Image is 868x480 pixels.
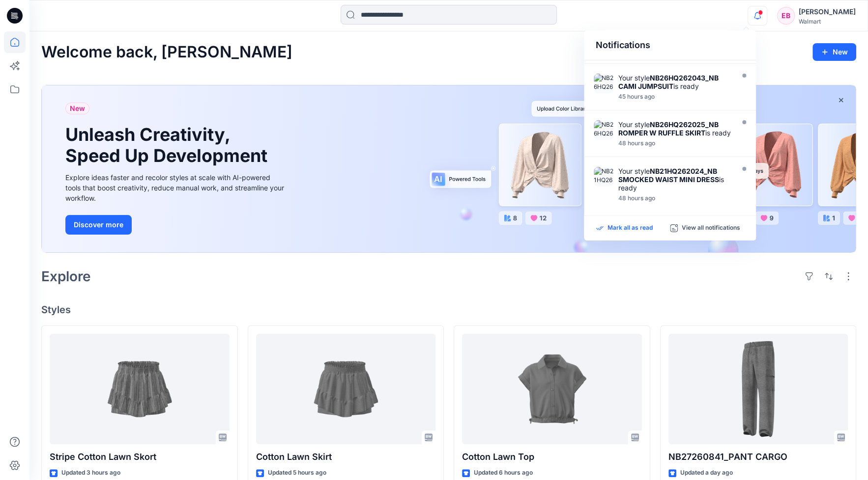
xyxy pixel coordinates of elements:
p: Updated a day ago [680,468,733,478]
div: Monday, August 25, 2025 15:30 [618,140,731,147]
img: NB21HQ262024_ADM_NB SMOCKED WAIST MINI DRESS [594,167,613,187]
p: Stripe Cotton Lawn Skort [50,450,230,464]
div: Your style is ready [618,167,731,192]
strong: NB21HQ262024_NB SMOCKED WAIST MINI DRESS [618,167,719,184]
div: Explore ideas faster and recolor styles at scale with AI-powered tools that boost creativity, red... [65,172,287,203]
div: EB [777,7,795,25]
strong: NB26HQ262025_NB ROMPER W RUFFLE SKIRT [618,120,719,137]
a: Discover more [65,215,287,235]
div: Monday, August 25, 2025 18:18 [618,93,731,100]
a: Cotton Lawn Top [462,334,642,445]
h1: Unleash Creativity, Speed Up Development [65,124,272,166]
img: NB26HQ262025_ADM_NB ROMPER W RUFFLE SKIRT [594,120,613,140]
div: Your style is ready [618,120,731,137]
div: Walmart [799,18,856,25]
span: New [70,103,85,114]
div: Notifications [584,30,756,60]
p: Cotton Lawn Skirt [256,450,436,464]
h4: Styles [41,304,856,316]
h2: Welcome back, [PERSON_NAME] [41,43,292,61]
p: Updated 3 hours ago [61,468,120,478]
p: NB27260841_PANT CARGO [668,450,848,464]
a: NB27260841_PANT CARGO [668,334,848,445]
a: Cotton Lawn Skirt [256,334,436,445]
div: Your style is ready [618,74,731,90]
a: Stripe Cotton Lawn Skort [50,334,230,445]
button: Discover more [65,215,132,235]
p: Updated 5 hours ago [268,468,326,478]
div: [PERSON_NAME] [799,6,856,18]
button: New [812,43,856,61]
strong: NB26HQ262043_NB CAMI JUMPSUIT [618,74,719,90]
p: Updated 6 hours ago [474,468,533,478]
h2: Explore [41,268,91,284]
p: Mark all as read [608,224,653,233]
p: View all notifications [682,224,740,233]
div: Monday, August 25, 2025 15:24 [618,195,731,202]
img: NB26HQ262043_ADM_NB CAMI JUMPSUIT [594,74,613,93]
p: Cotton Lawn Top [462,450,642,464]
